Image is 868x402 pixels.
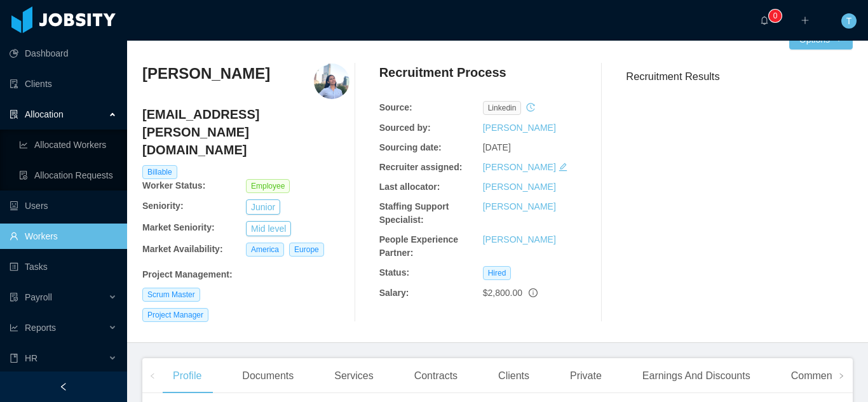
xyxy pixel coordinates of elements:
[163,358,212,394] div: Profile
[632,358,761,394] div: Earnings And Discounts
[246,199,280,215] button: Junior
[19,132,117,157] a: icon: line-chartAllocated Workers
[379,142,442,152] b: Sourcing date:
[232,358,304,394] div: Documents
[10,293,18,302] i: icon: file-protect
[149,373,156,379] i: icon: left
[25,292,52,302] span: Payroll
[246,243,284,257] span: America
[10,71,117,97] a: icon: auditClients
[25,323,56,333] span: Reports
[142,64,270,84] h3: [PERSON_NAME]
[483,201,556,211] a: [PERSON_NAME]
[19,163,117,188] a: icon: file-doneAllocation Requests
[246,221,291,236] button: Mid level
[483,266,512,280] span: Hired
[10,323,18,332] i: icon: line-chart
[142,201,184,211] b: Seniority:
[846,13,852,29] span: T
[379,182,440,192] b: Last allocator:
[379,201,449,225] b: Staffing Support Specialist:
[25,353,37,363] span: HR
[142,105,349,159] h4: [EMAIL_ADDRESS][PERSON_NAME][DOMAIN_NAME]
[10,254,117,279] a: icon: profileTasks
[404,358,468,394] div: Contracts
[10,224,117,249] a: icon: userWorkers
[626,69,853,84] h3: Recruitment Results
[379,288,409,298] b: Salary:
[483,288,522,298] span: $2,800.00
[560,358,612,394] div: Private
[246,179,290,193] span: Employee
[526,103,535,112] i: icon: history
[379,102,412,112] b: Source:
[379,267,409,278] b: Status:
[483,182,556,192] a: [PERSON_NAME]
[314,64,349,99] img: 83edc638-710d-44d7-bab6-555d0ed18611.jpeg
[760,16,769,25] i: icon: bell
[142,308,208,322] span: Project Manager
[10,354,18,363] i: icon: book
[142,244,223,254] b: Market Availability:
[781,358,850,394] div: Comments
[559,163,567,171] i: icon: edit
[379,234,459,258] b: People Experience Partner:
[838,373,844,379] i: icon: right
[483,101,522,115] span: linkedin
[379,162,463,172] b: Recruiter assigned:
[142,180,205,191] b: Worker Status:
[142,288,200,302] span: Scrum Master
[379,64,506,81] h4: Recruitment Process
[142,269,233,279] b: Project Management :
[142,165,177,179] span: Billable
[10,41,117,66] a: icon: pie-chartDashboard
[379,123,431,133] b: Sourced by:
[25,109,64,119] span: Allocation
[769,10,782,22] sup: 0
[483,234,556,245] a: [PERSON_NAME]
[529,288,538,297] span: info-circle
[324,358,383,394] div: Services
[483,162,556,172] a: [PERSON_NAME]
[483,123,556,133] a: [PERSON_NAME]
[10,110,18,119] i: icon: solution
[488,358,539,394] div: Clients
[289,243,324,257] span: Europe
[142,222,215,232] b: Market Seniority:
[483,142,511,152] span: [DATE]
[10,193,117,218] a: icon: robotUsers
[801,16,810,25] i: icon: plus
